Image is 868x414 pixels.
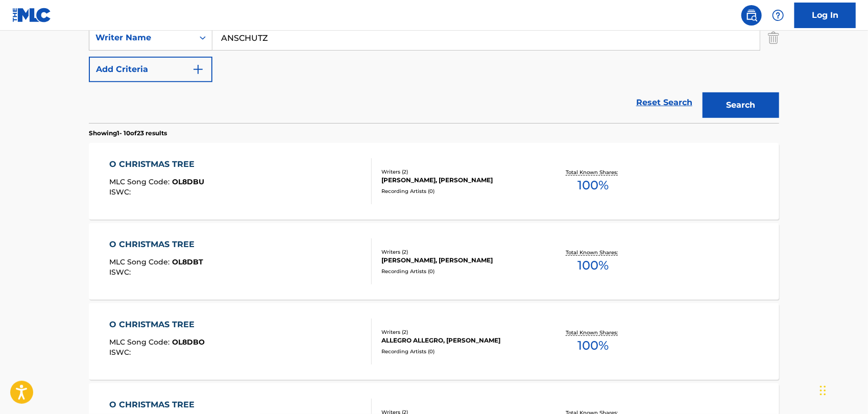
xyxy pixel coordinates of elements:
div: Recording Artists ( 0 ) [381,348,536,355]
a: Reset Search [631,91,697,114]
span: 100 % [577,176,609,194]
div: ALLEGRO ALLEGRO, [PERSON_NAME] [381,336,536,345]
span: ISWC : [110,267,134,277]
span: MLC Song Code : [110,337,173,347]
div: Recording Artists ( 0 ) [381,187,536,195]
span: 100 % [577,256,609,275]
div: O CHRISTMAS TREE [110,399,204,411]
img: Delete Criterion [768,25,779,51]
div: Writers ( 2 ) [381,328,536,336]
span: OL8DBT [173,257,204,266]
span: MLC Song Code : [110,257,173,266]
a: Public Search [741,5,762,26]
div: Writers ( 2 ) [381,248,536,256]
div: Recording Artists ( 0 ) [381,267,536,275]
a: Log In [794,3,856,28]
p: Total Known Shares: [566,329,620,336]
p: Total Known Shares: [566,249,620,256]
a: O CHRISTMAS TREEMLC Song Code:OL8DBUISWC:Writers (2)[PERSON_NAME], [PERSON_NAME]Recording Artists... [89,143,779,220]
div: Help [768,5,788,26]
img: search [745,9,758,21]
span: OL8DBU [173,177,205,186]
a: O CHRISTMAS TREEMLC Song Code:OL8DBTISWC:Writers (2)[PERSON_NAME], [PERSON_NAME]Recording Artists... [89,223,779,300]
span: OL8DBO [173,337,205,347]
div: [PERSON_NAME], [PERSON_NAME] [381,176,536,185]
button: Search [703,92,779,118]
iframe: Chat Widget [817,365,868,414]
div: [PERSON_NAME], [PERSON_NAME] [381,256,536,265]
span: MLC Song Code : [110,177,173,186]
button: Add Criteria [89,57,212,82]
img: 9d2ae6d4665cec9f34b9.svg [192,63,204,76]
div: O CHRISTMAS TREE [110,158,205,171]
div: O CHRISTMAS TREE [110,319,205,331]
span: ISWC : [110,187,134,197]
div: Writer Name [95,32,187,44]
div: Drag [820,375,826,406]
div: Writers ( 2 ) [381,168,536,176]
p: Showing 1 - 10 of 23 results [89,129,167,138]
div: O CHRISTMAS TREE [110,238,204,251]
img: help [772,9,784,21]
p: Total Known Shares: [566,168,620,176]
img: MLC Logo [12,8,52,22]
span: 100 % [577,336,609,355]
span: ISWC : [110,348,134,357]
a: O CHRISTMAS TREEMLC Song Code:OL8DBOISWC:Writers (2)ALLEGRO ALLEGRO, [PERSON_NAME]Recording Artis... [89,303,779,380]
